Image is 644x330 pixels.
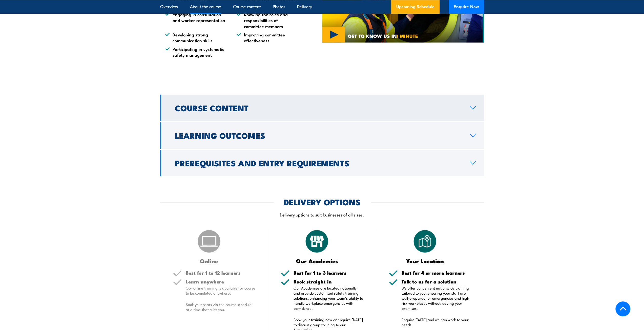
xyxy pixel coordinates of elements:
[160,212,484,217] p: Delivery options to suit businesses of all sizes.
[160,122,484,149] a: Learning Outcomes
[402,279,471,284] h5: Talk to us for a solution
[160,150,484,176] a: Prerequisites and Entry Requirements
[281,258,353,264] h3: Our Academies
[165,11,227,29] li: Engaging in consultation and worker representation
[237,11,299,29] li: Knowing the roles and responsibilities of committee members
[173,258,245,264] h3: Online
[348,34,418,38] span: GET TO KNOW US IN
[397,32,418,39] strong: 1 MINUTE
[186,302,256,312] p: Book your seats via the course schedule at a time that suits you.
[160,95,484,121] a: Course Content
[165,46,227,58] li: Participating in systematic safety management
[294,285,363,311] p: Our Academies are located nationally and provide customised safety training solutions, enhancing ...
[237,32,299,43] li: Improving committee effectiveness
[402,285,471,311] p: We offer convenient nationwide training tailored to you, ensuring your staff are well-prepared fo...
[294,279,363,284] h5: Book straight in
[389,258,461,264] h3: Your Location
[186,285,256,296] p: Our online training is available for course to be completed anywhere.
[165,32,227,43] li: Developing strong communication skills
[402,270,471,275] h5: Best for 4 or more learners
[402,317,471,327] p: Enquire [DATE] and we can work to your needs.
[294,270,363,275] h5: Best for 1 to 3 learners
[175,132,462,139] h2: Learning Outcomes
[175,104,462,111] h2: Course Content
[186,279,256,284] h5: Learn anywhere
[175,159,462,166] h2: Prerequisites and Entry Requirements
[186,270,256,275] h5: Best for 1 to 12 learners
[284,198,361,205] h2: DELIVERY OPTIONS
